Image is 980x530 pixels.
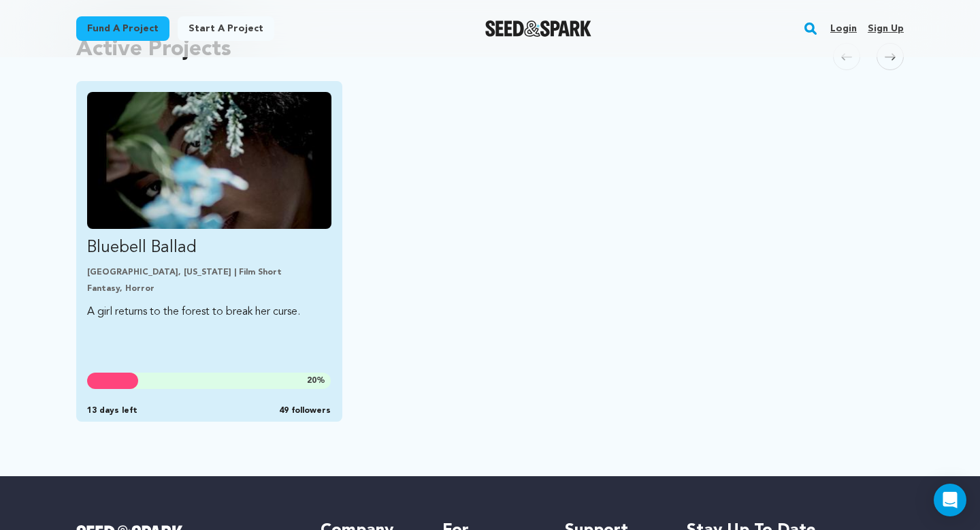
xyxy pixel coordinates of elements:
a: Login [830,18,857,40]
span: 20 [307,377,316,385]
p: Fantasy, Horror [87,283,331,294]
a: Start a project [178,16,274,41]
div: Open Intercom Messenger [934,484,966,516]
span: 49 followers [279,405,331,416]
p: Bluebell Ballad [87,237,331,259]
span: % [307,375,325,386]
h2: Active Projects [76,40,231,59]
p: A girl returns to the forest to break her curse. [87,302,331,322]
a: Fund Bluebell Ballad [87,92,331,322]
a: Fund a project [76,16,169,41]
p: [GEOGRAPHIC_DATA], [US_STATE] | Film Short [87,267,331,278]
a: Seed&Spark Homepage [485,20,592,37]
img: Seed&Spark Logo Dark Mode [485,20,592,37]
a: Sign up [868,18,904,40]
span: 13 days left [87,405,137,416]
